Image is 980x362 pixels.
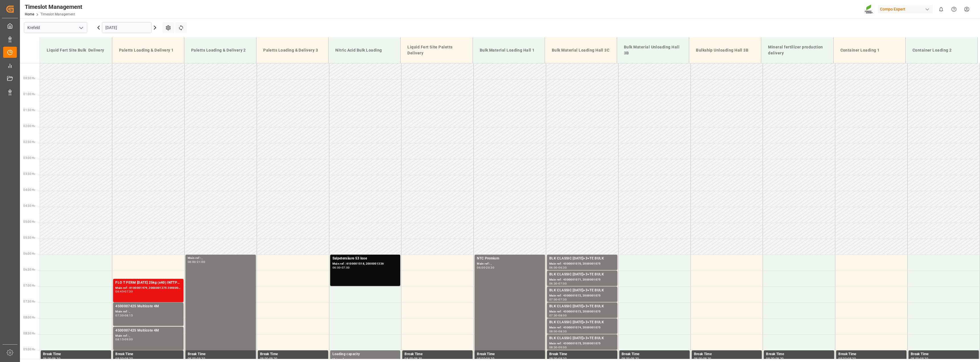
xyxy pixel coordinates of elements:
div: 07:00 [558,282,567,285]
span: 06:00 Hr [23,252,35,255]
div: 06:00 [549,266,558,269]
div: 08:15 [124,314,133,317]
div: Main ref : , [115,334,181,338]
div: 09:30 [52,357,60,360]
div: 09:30 [848,357,856,360]
div: - [268,357,269,360]
a: Home [25,12,34,16]
div: - [558,298,558,301]
span: 03:00 Hr [23,156,35,159]
div: Break Time [260,351,326,357]
div: - [124,314,124,317]
div: Container Loading 2 [910,45,973,56]
div: - [124,290,124,293]
div: 09:30 [197,357,205,360]
div: Compo Expert [878,5,932,13]
div: Main ref : 4500001070, 2000001075 [549,261,615,266]
button: Compo Expert [878,4,935,15]
button: show 0 new notifications [935,3,948,16]
span: 07:00 Hr [23,284,35,287]
div: BLK CLASSIC [DATE]+3+TE BULK [549,304,615,309]
div: 08:15 [115,338,124,341]
div: - [558,266,558,269]
div: 4500007425 Multicote 4M [115,328,181,334]
div: 4500007425 Multicote 4M [115,304,181,309]
div: FLO T PERM [DATE] 25kg (x40) INTTPL N 12-4-6 25kg (x40) D,A,CHHAK Grün 20-5-10-2 25kg (x48) INT s... [115,280,181,286]
div: - [558,314,558,317]
div: - [413,357,414,360]
div: 09:30 [920,357,928,360]
div: 09:00 [766,357,774,360]
div: Main ref : , [477,261,543,266]
div: Bulkship Unloading Hall 3B [694,45,756,56]
div: - [630,357,631,360]
div: 09:00 [694,357,702,360]
div: 09:00 [188,357,196,360]
div: 08:30 [558,330,567,333]
span: 07:30 Hr [23,300,35,303]
span: 04:30 Hr [23,204,35,207]
div: 09:00 [124,338,133,341]
div: 09:00 [43,357,51,360]
div: 09:30 [486,357,494,360]
div: Main ref : 6100001479, 2000001275 2000001179; [115,286,181,291]
div: - [485,357,486,360]
div: - [196,357,197,360]
div: Main ref : , [188,256,254,261]
div: - [919,357,920,360]
div: Break Time [188,351,254,357]
span: 08:00 Hr [23,316,35,319]
div: Main ref : 4500001074, 2000001075 [549,325,615,330]
div: Paletts Loading & Delivery 1 [117,45,179,56]
div: 09:00 [558,346,567,349]
span: 01:30 Hr [23,109,35,112]
div: - [558,330,558,333]
div: Paletts Loading & Delivery 3 [261,45,324,56]
div: Main ref : , [332,357,398,362]
span: 05:00 Hr [23,220,35,223]
div: 09:00 [549,357,558,360]
div: 07:30 [115,314,124,317]
div: BLK CLASSIC [DATE]+3+TE BULK [549,272,615,277]
div: 09:00 [260,357,268,360]
span: 08:30 Hr [23,332,35,335]
span: 00:30 Hr [23,77,35,80]
div: Break Time [622,351,687,357]
div: Salpetersäure 53 lose [332,256,398,261]
div: 09:30 [414,357,422,360]
div: - [485,266,486,269]
div: - [196,261,197,263]
span: 02:30 Hr [23,140,35,144]
div: Break Time [405,351,470,357]
div: Nitric Acid Bulk Loading [333,45,396,56]
div: Main ref : 4500001075, 2000001075 [549,341,615,346]
div: Main ref : 4500001071, 2000001075 [549,277,615,282]
div: 06:30 [558,266,567,269]
input: Type to search/select [24,22,87,33]
span: 09:00 Hr [23,348,35,351]
span: 06:30 Hr [23,268,35,271]
div: - [51,357,52,360]
button: open menu [77,23,85,32]
div: Break Time [766,351,832,357]
div: Break Time [694,351,760,357]
span: 02:00 Hr [23,124,35,128]
div: NTC Premium [477,256,543,261]
span: 05:30 Hr [23,236,35,239]
div: 09:00 [477,357,485,360]
div: BLK CLASSIC [DATE]+3+TE BULK [549,256,615,261]
div: Bulk Material Unloading Hall 3B [622,42,684,58]
div: 20:30 [486,266,494,269]
div: 07:30 [124,290,133,293]
div: - [558,346,558,349]
div: 08:00 [558,314,567,317]
div: 09:00 [405,357,413,360]
div: Bulk Material Loading Hall 1 [477,45,540,56]
div: Break Time [549,351,615,357]
div: 07:00 [549,298,558,301]
div: 09:00 [911,357,919,360]
div: Break Time [115,351,181,357]
div: Main ref : 4500001072, 2000001075 [549,293,615,298]
div: 06:30 [549,282,558,285]
div: 09:30 [703,357,711,360]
